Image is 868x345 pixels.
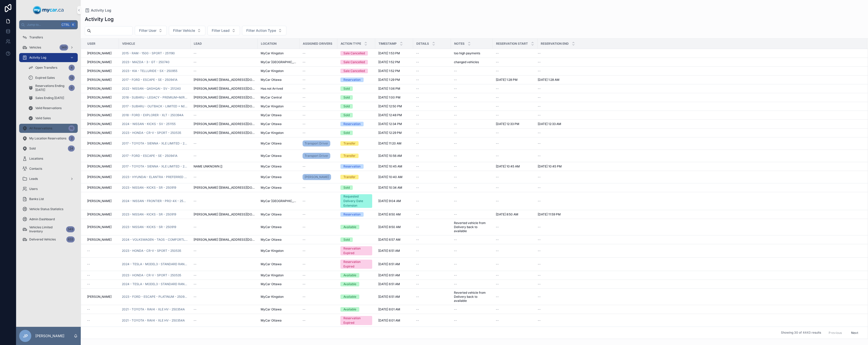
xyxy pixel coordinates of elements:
[87,113,116,117] a: [PERSON_NAME]
[29,126,52,130] span: All Reservations
[416,87,419,91] span: --
[194,104,255,108] span: [PERSON_NAME] [[EMAIL_ADDRESS][DOMAIN_NAME]]
[122,113,183,117] a: 2018 - FORD - EXPLORER - XLT - 250394A
[122,60,170,64] span: 2023 - MAZDA - 3 - GT - 250740
[378,104,402,108] span: [DATE] 12:50 PM
[29,56,46,60] span: Activity Log
[194,51,197,55] span: --
[538,113,541,117] span: --
[261,87,296,91] a: Has not Arrived
[303,87,334,91] a: --
[538,131,541,135] span: --
[340,86,372,91] a: Sold
[194,95,255,100] a: [PERSON_NAME] [[EMAIL_ADDRESS][DOMAIN_NAME]]
[87,51,116,55] a: [PERSON_NAME]
[416,87,448,91] a: --
[303,95,306,100] span: --
[16,29,81,251] div: scrollable content
[378,95,410,100] a: [DATE] 1:00 PM
[378,131,410,135] a: [DATE] 12:29 PM
[343,69,365,73] div: Sale Cancelled
[378,122,410,126] a: [DATE] 12:34 PM
[538,141,861,145] a: --
[242,26,286,35] button: Select Button
[19,144,78,153] a: Sold24
[343,141,356,146] div: Transfer
[68,125,75,131] div: 10
[69,85,75,91] div: 0
[378,78,400,82] span: [DATE] 1:29 PM
[122,51,175,55] a: 2015 - RAM - 1500 - SPORT - 251190
[343,78,361,82] div: Reservation
[496,104,534,108] a: --
[261,141,296,145] a: MyCar Ottawa
[378,95,400,100] span: [DATE] 1:00 PM
[496,60,499,64] span: --
[538,113,861,117] a: --
[25,73,78,82] a: Expired Sales12
[343,95,350,100] div: Sold
[378,69,410,73] a: [DATE] 1:52 PM
[454,131,490,135] a: --
[25,114,78,123] a: Valid Sales
[25,83,78,92] a: Reservations Ending [DATE]0
[71,23,75,27] span: K
[303,131,334,135] a: --
[122,122,187,126] a: 2024 - NISSAN - KICKS - SV - 251155
[122,131,187,135] a: 2023 - HONDA - CR-V - SPORT - 250535
[303,113,306,117] span: --
[35,76,55,80] span: Expired Sales
[122,78,177,82] a: 2017 - FORD - ESCAPE - SE - 250941A
[212,28,230,33] span: Filter Lead
[122,95,187,100] a: 2018 - SUBARU - LEGACY - PREMIUM+M/R - 251215
[416,104,448,108] a: --
[340,131,372,135] a: Sold
[25,104,78,113] a: Valid Reservations
[194,113,197,117] span: --
[416,113,448,117] a: --
[19,20,78,29] button: Jump to...CtrlK
[378,122,402,126] span: [DATE] 12:34 PM
[194,87,255,91] span: [PERSON_NAME] [[EMAIL_ADDRESS][DOMAIN_NAME]]
[340,122,372,126] a: Reservation
[29,45,41,50] span: Vehicles
[538,87,541,91] span: --
[303,78,334,82] a: --
[340,113,372,117] a: Sold
[194,51,255,55] a: --
[303,69,334,73] a: --
[87,95,116,100] a: [PERSON_NAME]
[416,78,448,82] a: --
[122,122,176,126] span: 2024 - NISSAN - KICKS - SV - 251155
[343,51,365,56] div: Sale Cancelled
[538,87,861,91] a: --
[25,93,78,103] a: Sales Ending [DATE]
[87,60,116,64] a: [PERSON_NAME]
[261,51,284,55] span: MyCar Kingston
[261,87,283,91] span: Has not Arrived
[416,95,419,100] span: --
[19,124,78,133] a: All Reservations10
[378,51,400,55] span: [DATE] 1:53 PM
[454,113,490,117] a: --
[261,69,284,73] span: MyCar Kingston
[378,78,410,82] a: [DATE] 1:29 PM
[303,122,306,126] span: --
[87,78,116,82] a: [PERSON_NAME]
[343,131,350,135] div: Sold
[87,69,112,73] span: [PERSON_NAME]
[33,6,64,14] img: App logo
[261,60,296,64] a: MyCar [GEOGRAPHIC_DATA]
[343,60,365,64] div: Sale Cancelled
[122,87,181,91] span: 2022 - NISSAN - QASHQAI - SV - 251240
[416,113,419,117] span: --
[122,69,177,73] span: 2023 - KIA - TELLURIDE - SX - 250955
[496,51,499,55] span: --
[87,141,112,145] span: [PERSON_NAME]
[69,135,75,141] div: 2
[122,141,187,145] a: 2017 - TOYOTA - SIENNA - XLE LIMITED - 250857
[378,87,410,91] a: [DATE] 1:06 PM
[122,131,181,135] a: 2023 - HONDA - CR-V - SPORT - 250535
